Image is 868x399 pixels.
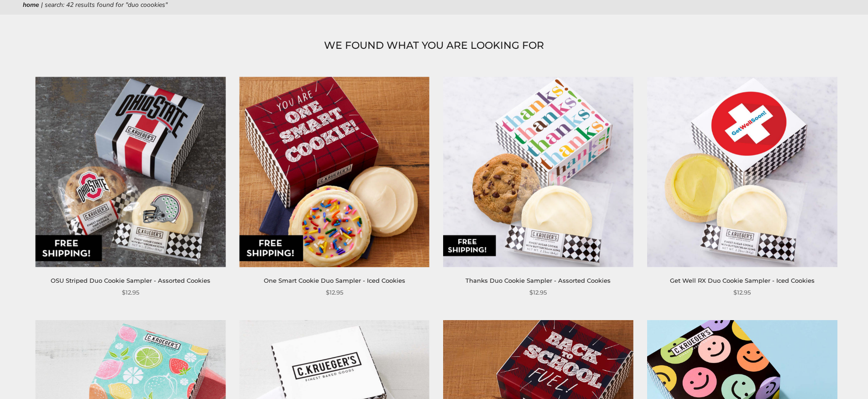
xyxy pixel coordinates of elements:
img: OSU Striped Duo Cookie Sampler - Assorted Cookies [36,77,226,267]
span: | [41,0,43,9]
a: OSU Striped Duo Cookie Sampler - Assorted Cookies [51,277,210,284]
h1: WE FOUND WHAT YOU ARE LOOKING FOR [37,37,831,54]
span: Search: 42 results found for "duo coookies" [45,0,167,9]
img: Get Well RX Duo Cookie Sampler - Iced Cookies [647,77,837,267]
a: Home [23,0,39,9]
a: One Smart Cookie Duo Sampler - Iced Cookies [264,277,405,284]
img: One Smart Cookie Duo Sampler - Iced Cookies [239,77,429,267]
span: $12.95 [529,288,547,297]
a: Get Well RX Duo Cookie Sampler - Iced Cookies [670,277,815,284]
span: $12.95 [733,288,751,297]
span: $12.95 [122,288,139,297]
iframe: Sign Up via Text for Offers [7,364,94,392]
a: Thanks Duo Cookie Sampler - Assorted Cookies [465,277,611,284]
img: Thanks Duo Cookie Sampler - Assorted Cookies [443,77,633,267]
span: $12.95 [326,288,343,297]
